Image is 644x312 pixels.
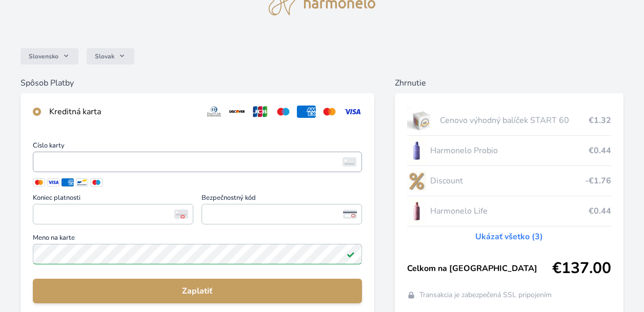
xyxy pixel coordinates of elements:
span: Cenovo výhodný balíček START 60 [440,114,589,127]
img: start.jpg [407,108,436,133]
div: Kreditná karta [49,106,196,118]
img: jcb.svg [251,106,270,118]
img: diners.svg [205,106,224,118]
span: Harmonelo Life [430,205,589,217]
span: Slovensko [29,52,58,60]
span: Zaplatiť [41,285,354,297]
img: mc.svg [320,106,339,118]
iframe: Iframe pre deň vypršania platnosti [37,207,189,221]
a: Ukázať všetko (3) [475,231,543,243]
span: €0.44 [589,144,611,157]
span: Harmonelo Probio [430,144,589,157]
span: Bezpečnostný kód [202,195,362,204]
span: €1.32 [589,114,611,127]
img: discover.svg [228,106,247,118]
span: Transakcia je zabezpečená SSL pripojením [419,290,552,300]
img: amex.svg [297,106,316,118]
img: visa.svg [343,106,362,118]
img: Koniec platnosti [174,210,188,219]
span: €0.44 [589,205,611,217]
span: Meno na karte [33,235,362,244]
img: maestro.svg [274,106,293,118]
span: Discount [430,175,585,187]
iframe: Iframe pre bezpečnostný kód [206,207,357,221]
button: Slovensko [21,48,78,65]
h6: Zhrnutie [395,77,623,89]
img: Pole je platné [347,250,355,258]
img: CLEAN_LIFE_se_stinem_x-lo.jpg [407,198,427,224]
span: Celkom na [GEOGRAPHIC_DATA] [407,262,552,275]
iframe: Iframe pre číslo karty [37,155,357,169]
button: Slovak [87,48,134,65]
span: Slovak [95,52,114,60]
button: Zaplatiť [33,279,362,303]
span: €137.00 [552,259,611,278]
img: card [343,157,356,167]
span: Koniec platnosti [33,195,193,204]
span: Číslo karty [33,142,362,152]
span: -€1.76 [585,175,611,187]
img: discount-lo.png [407,168,427,194]
img: CLEAN_PROBIO_se_stinem_x-lo.jpg [407,138,427,163]
h6: Spôsob Platby [21,77,374,89]
input: Meno na kartePole je platné [33,244,362,264]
